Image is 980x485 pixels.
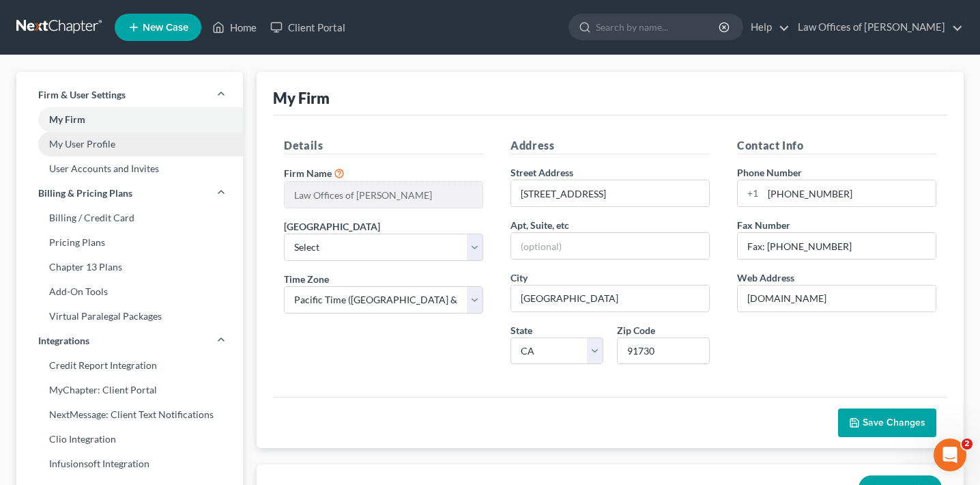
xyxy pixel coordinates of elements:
[16,304,243,329] a: Virtual Paralegal Packages
[737,165,802,180] label: Phone Number
[737,218,790,232] label: Fax Number
[738,180,763,206] div: +1
[962,439,972,449] span: 2
[16,255,243,279] a: Chapter 13 Plans
[38,88,126,102] span: Firm & User Settings
[263,15,352,40] a: Client Portal
[16,107,243,132] a: My Firm
[273,88,330,108] div: My Firm
[16,132,243,156] a: My User Profile
[510,165,573,180] label: Street Address
[16,329,243,353] a: Integrations
[744,15,790,40] a: Help
[16,279,243,304] a: Add-On Tools
[16,378,243,402] a: MyChapter: Client Portal
[284,167,332,179] span: Firm Name
[737,137,936,154] h5: Contact Info
[38,186,132,200] span: Billing & Pricing Plans
[16,83,243,107] a: Firm & User Settings
[510,137,710,154] h5: Address
[617,323,655,337] label: Zip Code
[38,334,89,348] span: Integrations
[511,233,709,259] input: (optional)
[596,14,721,40] input: Search by name...
[285,182,482,208] input: Enter name...
[510,271,528,285] label: City
[511,286,709,311] input: Enter city...
[16,353,243,378] a: Credit Report Integration
[791,15,963,40] a: Law Offices of [PERSON_NAME]
[16,156,243,181] a: User Accounts and Invites
[617,337,710,365] input: XXXXX
[511,180,709,206] input: Enter address...
[738,233,936,259] input: Enter fax...
[738,286,936,311] input: Enter web address....
[205,15,263,40] a: Home
[510,218,569,232] label: Apt, Suite, etc
[838,408,936,437] button: Save Changes
[763,180,936,206] input: Enter phone...
[16,427,243,452] a: Clio Integration
[284,137,483,154] h5: Details
[284,272,329,286] label: Time Zone
[143,23,188,33] span: New Case
[16,402,243,427] a: NextMessage: Client Text Notifications
[934,439,966,471] iframe: Intercom live chat
[510,323,532,337] label: State
[16,206,243,230] a: Billing / Credit Card
[16,452,243,476] a: Infusionsoft Integration
[863,417,925,428] span: Save Changes
[16,181,243,206] a: Billing & Pricing Plans
[284,219,380,234] label: [GEOGRAPHIC_DATA]
[16,230,243,255] a: Pricing Plans
[737,271,794,285] label: Web Address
